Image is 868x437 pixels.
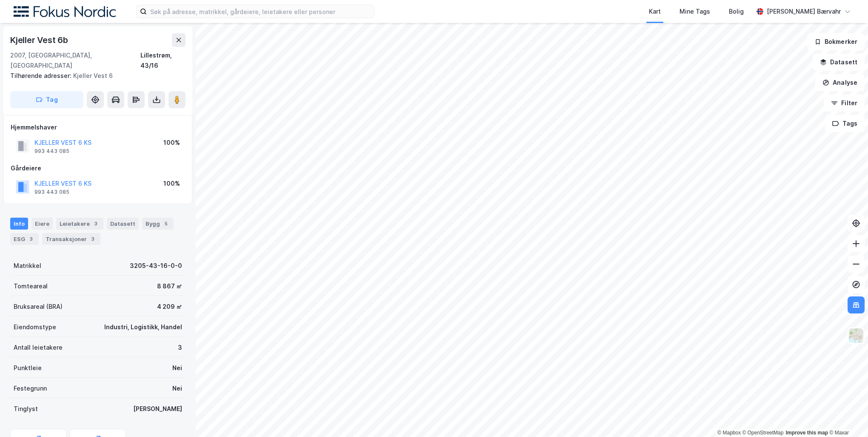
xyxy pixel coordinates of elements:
[807,33,865,50] button: Bokmerker
[14,342,63,353] div: Antall leietakere
[767,6,841,17] div: [PERSON_NAME] Bærvahr
[10,91,83,108] button: Tag
[34,148,69,155] div: 993 443 085
[717,430,741,436] a: Mapbox
[163,138,180,148] div: 100%
[157,281,182,291] div: 8 867 ㎡
[825,115,865,132] button: Tags
[729,6,744,17] div: Bolig
[14,322,56,332] div: Eiendomstype
[10,218,28,230] div: Info
[10,33,70,47] div: Kjeller Vest 6b
[178,342,182,353] div: 3
[147,5,374,18] input: Søk på adresse, matrikkel, gårdeiere, leietakere eller personer
[14,6,116,17] img: fokus-nordic-logo.8a93422641609758e4ac.png
[104,322,182,332] div: Industri, Logistikk, Handel
[14,363,42,373] div: Punktleie
[11,163,185,173] div: Gårdeiere
[34,189,69,195] div: 993 443 085
[825,396,868,437] iframe: Chat Widget
[825,396,868,437] div: Kontrollprogram for chat
[11,122,185,132] div: Hjemmelshaver
[786,430,828,436] a: Improve this map
[14,281,48,291] div: Tomteareal
[10,72,73,79] span: Tilhørende adresser:
[14,261,41,271] div: Matrikkel
[142,218,174,230] div: Bygg
[172,363,182,373] div: Nei
[14,383,47,394] div: Festegrunn
[14,302,63,312] div: Bruksareal (BRA)
[133,404,182,414] div: [PERSON_NAME]
[162,219,170,228] div: 5
[56,218,103,230] div: Leietakere
[10,233,39,245] div: ESG
[172,383,182,394] div: Nei
[10,71,179,81] div: Kjeller Vest 6
[10,50,140,71] div: 2007, [GEOGRAPHIC_DATA], [GEOGRAPHIC_DATA]
[813,54,865,71] button: Datasett
[140,50,186,71] div: Lillestrøm, 43/16
[649,6,661,17] div: Kart
[680,6,710,17] div: Mine Tags
[157,302,182,312] div: 4 209 ㎡
[107,218,139,230] div: Datasett
[130,261,182,271] div: 3205-43-16-0-0
[42,233,100,245] div: Transaksjoner
[14,404,38,414] div: Tinglyst
[27,235,35,243] div: 3
[89,235,97,243] div: 3
[163,178,180,189] div: 100%
[824,95,865,112] button: Filter
[848,328,864,344] img: Z
[91,219,100,228] div: 3
[815,74,865,91] button: Analyse
[742,430,784,436] a: OpenStreetMap
[31,218,53,230] div: Eiere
